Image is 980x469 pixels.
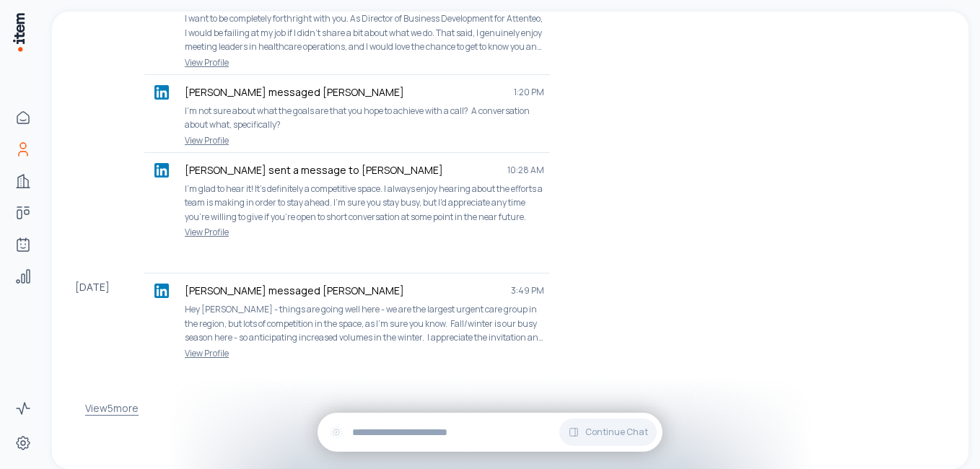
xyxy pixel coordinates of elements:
p: I'm glad to hear it! It's definitely a competitive space. I always enjoy hearing about the effort... [185,182,544,224]
p: [PERSON_NAME] sent a message to [PERSON_NAME] [185,163,496,177]
p: [PERSON_NAME] messaged [PERSON_NAME] [185,85,502,100]
p: [PERSON_NAME] messaged [PERSON_NAME] [185,284,499,298]
div: Continue Chat [318,413,662,452]
span: 1:20 PM [514,87,544,98]
a: Companies [9,167,38,196]
img: linkedin logo [154,284,169,298]
p: I want to be completely forthright with you. As Director of Business Development for Attenteo, I ... [185,12,544,54]
a: Settings [9,429,38,457]
a: Home [9,103,38,132]
div: [DATE] [75,273,144,365]
span: 10:28 AM [507,165,544,176]
a: Analytics [9,262,38,291]
span: Continue Chat [585,426,648,438]
a: Agents [9,230,38,259]
button: View5more [85,394,139,423]
span: 3:49 PM [511,285,544,297]
a: Activity [9,394,38,423]
a: Deals [9,198,38,227]
p: Hey [PERSON_NAME] - things are going well here - we are the largest urgent care group in the regi... [185,302,544,345]
button: Continue Chat [559,418,657,446]
a: View Profile [150,348,544,359]
img: linkedin logo [154,85,169,100]
img: Item Brain Logo [12,12,26,53]
a: View Profile [150,227,544,238]
p: I'm not sure about what the goals are that you hope to achieve with a call? A conversation about ... [185,104,544,132]
a: People [9,135,38,164]
img: linkedin logo [154,163,169,177]
a: View Profile [150,135,544,146]
a: View Profile [150,57,544,69]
